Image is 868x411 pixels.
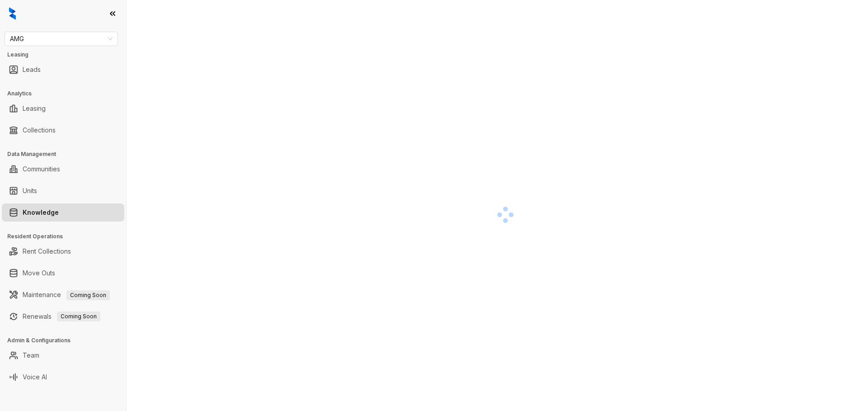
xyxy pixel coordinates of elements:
li: Collections [2,121,124,139]
li: Units [2,182,124,200]
a: Move Outs [23,264,55,282]
li: Maintenance [2,286,124,304]
a: Knowledge [23,203,59,222]
span: Coming Soon [57,312,100,321]
a: Rent Collections [23,242,71,260]
a: Collections [23,121,56,139]
h3: Resident Operations [7,232,126,241]
a: Leasing [23,99,46,118]
img: logo [9,7,16,20]
a: Team [23,346,39,364]
li: Team [2,346,124,364]
li: Knowledge [2,203,124,222]
h3: Data Management [7,150,126,158]
h3: Analytics [7,90,126,98]
li: Voice AI [2,368,124,386]
li: Renewals [2,307,124,326]
span: Coming Soon [66,290,110,300]
li: Move Outs [2,264,124,282]
a: Voice AI [23,368,47,386]
span: AMG [10,32,113,46]
li: Communities [2,160,124,178]
li: Leasing [2,99,124,118]
h3: Leasing [7,51,126,59]
li: Rent Collections [2,242,124,260]
a: RenewalsComing Soon [23,307,100,326]
a: Leads [23,61,41,79]
li: Leads [2,61,124,79]
a: Communities [23,160,60,178]
a: Units [23,182,37,200]
h3: Admin & Configurations [7,336,126,345]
